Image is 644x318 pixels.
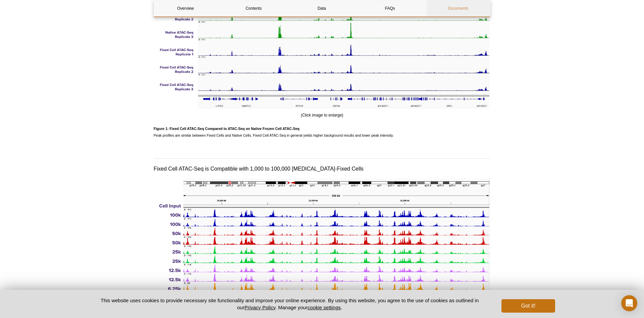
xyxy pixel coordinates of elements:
h3: Fixed Cell ATAC-Seq is Compatible with 1,000 to 100,000 [MEDICAL_DATA]-Fixed Cells [154,165,490,173]
p: This website uses cookies to provide necessary site functionality and improve your online experie... [89,297,490,311]
div: Open Intercom Messenger [621,295,637,311]
a: Privacy Policy [245,305,275,310]
strong: Figure 1: Fixed Cell ATAC-Seq Compared to ATAC-Seq on Native Frozen Cell ATAC-Seq [154,127,300,131]
button: Got it! [501,299,555,313]
span: (Click image to enlarge) [301,113,343,118]
a: FAQs [359,0,422,16]
a: Data [290,0,353,16]
span: Peak profiles are similar between Fixed Cells and Native Cells. Fixed Cell ATAC-Seq in general yi... [154,127,394,137]
a: Overview [154,0,217,16]
a: Contents [222,0,285,16]
a: Documents [427,0,490,16]
button: cookie settings [308,305,341,310]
